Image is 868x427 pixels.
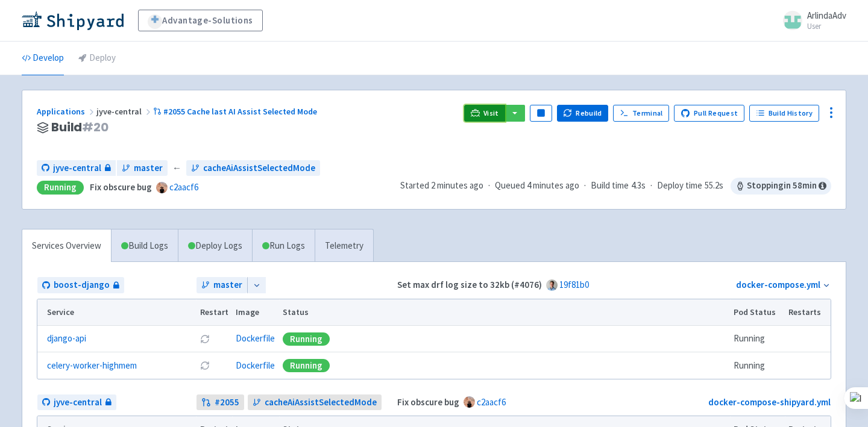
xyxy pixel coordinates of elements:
[708,396,831,408] a: docker-compose-shipyard.yml
[153,106,319,117] a: #2055 Cache last AI Assist Selected Mode
[400,178,831,195] div: · · ·
[51,120,108,134] span: Build
[236,332,275,344] a: Dockerfile
[215,396,239,410] strong: # 2055
[248,394,382,411] a: cacheAiAssistSelectedMode
[37,394,116,411] a: jyve-central
[236,360,275,371] a: Dockerfile
[657,179,702,193] span: Deploy time
[749,105,819,122] a: Build History
[730,299,785,326] th: Pod Status
[559,279,589,290] a: 19f81b0
[197,394,244,411] a: #2055
[22,11,124,30] img: Shipyard logo
[53,161,101,175] span: jyve-central
[265,396,377,410] span: cacheAiAssistSelectedMode
[47,332,86,346] a: django-api
[22,229,111,263] a: Services Overview
[785,299,831,326] th: Restarts
[674,105,744,122] a: Pull Request
[54,278,110,292] span: boost-django
[232,299,279,326] th: Image
[591,179,629,193] span: Build time
[807,22,846,30] small: User
[557,105,609,122] button: Rebuild
[96,106,153,117] span: jyve-central
[200,334,210,344] button: Restart pod
[203,161,315,175] span: cacheAiAssistSelectedMode
[283,359,330,372] div: Running
[172,161,181,175] span: ←
[527,179,579,191] time: 4 minutes ago
[37,277,124,293] a: boost-django
[495,179,579,191] span: Queued
[776,11,846,30] a: ArlindaAdv User
[54,396,102,410] span: jyve-central
[117,160,168,176] a: master
[736,279,820,290] a: docker-compose.yml
[82,119,108,136] span: # 20
[169,181,198,193] a: c2aacf6
[78,42,116,75] a: Deploy
[213,278,242,292] span: master
[138,10,263,31] a: Advantage-Solutions
[112,229,178,263] a: Build Logs
[397,279,542,290] strong: Set max drf log size to 32kb (#4076)
[178,229,252,263] a: Deploy Logs
[613,105,669,122] a: Terminal
[731,178,831,195] span: Stopping in 58 min
[730,352,785,379] td: Running
[279,299,730,326] th: Status
[631,179,646,193] span: 4.3s
[22,42,64,75] a: Develop
[464,105,505,122] a: Visit
[705,179,723,193] span: 55.2s
[197,277,247,293] a: master
[196,299,232,326] th: Restart
[47,359,137,373] a: celery-worker-highmem
[37,160,116,176] a: jyve-central
[807,10,846,21] span: ArlindaAdv
[431,179,483,191] time: 2 minutes ago
[37,299,196,326] th: Service
[90,181,152,193] strong: Fix obscure bug
[530,105,552,122] button: Pause
[283,332,330,346] div: Running
[483,108,499,118] span: Visit
[252,229,315,263] a: Run Logs
[397,396,459,408] strong: Fix obscure bug
[477,396,506,408] a: c2aacf6
[200,361,210,370] button: Restart pod
[37,106,96,117] a: Applications
[37,181,84,195] div: Running
[315,229,373,263] a: Telemetry
[730,326,785,352] td: Running
[400,179,483,191] span: Started
[186,160,320,176] a: cacheAiAssistSelectedMode
[134,161,163,175] span: master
